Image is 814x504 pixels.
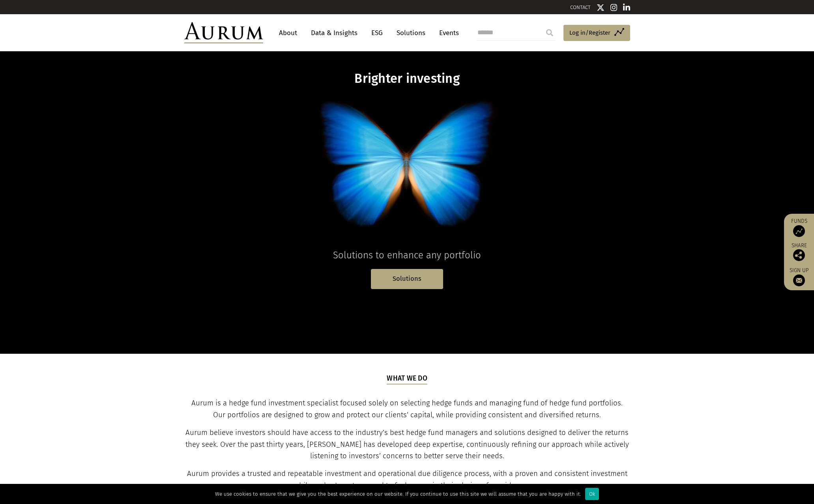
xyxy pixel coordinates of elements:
div: Ok [585,488,599,500]
a: CONTACT [570,4,591,10]
img: Access Funds [793,225,805,237]
span: Aurum provides a trusted and repeatable investment and operational due diligence process, with a ... [187,469,627,490]
a: Log in/Register [563,25,630,41]
span: Solutions to enhance any portfolio [333,250,481,261]
div: Share [788,243,810,261]
input: Submit [542,25,558,41]
span: Aurum is a hedge fund investment specialist focused solely on selecting hedge funds and managing ... [191,399,623,419]
a: Data & Insights [307,26,361,40]
img: Share this post [793,249,805,261]
img: Instagram icon [610,4,618,11]
img: Linkedin icon [623,4,630,11]
a: ESG [367,26,387,40]
a: Sign up [788,267,810,286]
img: Aurum [184,22,263,43]
h5: What we do [387,373,427,385]
a: Solutions [393,26,429,40]
h1: Brighter investing [255,71,560,86]
span: Aurum believe investors should have access to the industry’s best hedge fund managers and solutio... [185,428,629,461]
a: Solutions [371,269,443,289]
img: Sign up to our newsletter [793,274,805,286]
a: Events [435,26,459,40]
a: About [275,26,301,40]
img: Twitter icon [597,4,604,11]
a: Funds [788,218,810,237]
span: Log in/Register [569,28,610,37]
